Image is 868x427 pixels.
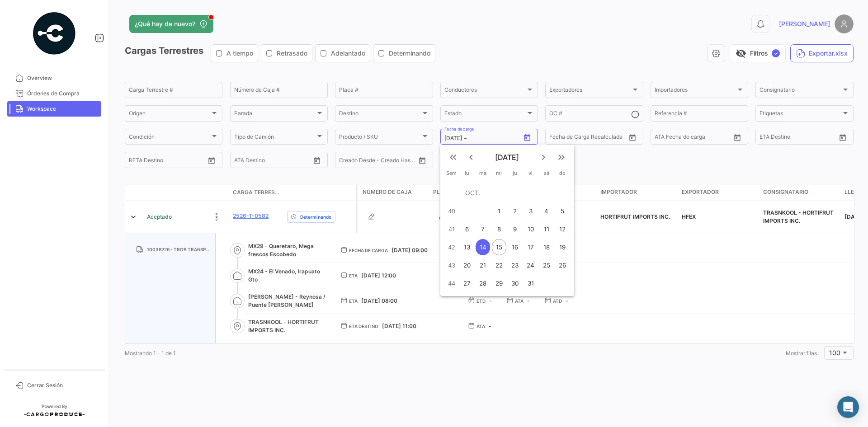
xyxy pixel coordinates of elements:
td: 41 [444,220,459,238]
button: 19 de octubre de 2025 [554,238,571,256]
span: [DATE] [480,153,534,162]
th: Sem [444,170,459,180]
div: 10 [524,221,538,237]
mat-icon: keyboard_double_arrow_right [556,152,567,163]
button: 8 de octubre de 2025 [491,220,507,238]
button: 27 de octubre de 2025 [459,274,475,292]
div: 7 [476,221,490,237]
button: 17 de octubre de 2025 [523,238,538,256]
button: 13 de octubre de 2025 [459,238,475,256]
div: 31 [524,275,538,291]
button: 20 de octubre de 2025 [459,256,475,274]
button: 22 de octubre de 2025 [491,256,507,274]
div: 1 [492,203,506,219]
button: 29 de octubre de 2025 [491,274,507,292]
button: 14 de octubre de 2025 [475,238,491,256]
button: 7 de octubre de 2025 [475,220,491,238]
div: 17 [524,239,538,255]
div: 28 [476,275,490,291]
button: 23 de octubre de 2025 [507,256,523,274]
span: lu [465,170,469,176]
button: 24 de octubre de 2025 [523,256,538,274]
div: 25 [539,257,554,273]
span: do [559,170,566,176]
div: 13 [460,239,474,255]
div: 19 [555,239,570,255]
button: 6 de octubre de 2025 [459,220,475,238]
div: 21 [476,257,490,273]
div: Abrir Intercom Messenger [837,396,859,418]
button: 18 de octubre de 2025 [538,238,554,256]
div: 14 [476,239,490,255]
button: 11 de octubre de 2025 [538,220,554,238]
div: 29 [492,275,506,291]
div: 8 [492,221,506,237]
td: 40 [444,202,459,220]
div: 2 [508,203,522,219]
button: 9 de octubre de 2025 [507,220,523,238]
button: 3 de octubre de 2025 [523,202,538,220]
div: 4 [539,203,554,219]
button: 16 de octubre de 2025 [507,238,523,256]
button: 15 de octubre de 2025 [491,238,507,256]
div: 5 [555,203,570,219]
mat-icon: keyboard_arrow_right [538,152,549,163]
div: 9 [508,221,522,237]
div: 16 [508,239,522,255]
span: ju [513,170,517,176]
td: OCT. [459,184,571,202]
div: 27 [460,275,474,291]
button: 5 de octubre de 2025 [554,202,571,220]
div: 15 [492,239,506,255]
button: 1 de octubre de 2025 [491,202,507,220]
div: 30 [508,275,522,291]
div: 20 [460,257,474,273]
span: sá [544,170,549,176]
button: 25 de octubre de 2025 [538,256,554,274]
button: 2 de octubre de 2025 [507,202,523,220]
div: 24 [524,257,538,273]
span: ma [479,170,486,176]
button: 26 de octubre de 2025 [554,256,571,274]
button: 31 de octubre de 2025 [523,274,538,292]
td: 43 [444,256,459,274]
div: 12 [555,221,570,237]
button: 21 de octubre de 2025 [475,256,491,274]
div: 22 [492,257,506,273]
mat-icon: keyboard_double_arrow_left [448,152,458,163]
button: 28 de octubre de 2025 [475,274,491,292]
td: 42 [444,238,459,256]
td: 44 [444,274,459,292]
div: 6 [460,221,474,237]
div: 11 [539,221,554,237]
span: vi [528,170,533,176]
span: mi [496,170,502,176]
div: 18 [539,239,554,255]
button: 12 de octubre de 2025 [554,220,571,238]
div: 26 [555,257,570,273]
button: 4 de octubre de 2025 [538,202,554,220]
div: 23 [508,257,522,273]
button: 30 de octubre de 2025 [507,274,523,292]
mat-icon: keyboard_arrow_left [466,152,476,163]
div: 3 [524,203,538,219]
button: 10 de octubre de 2025 [523,220,538,238]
